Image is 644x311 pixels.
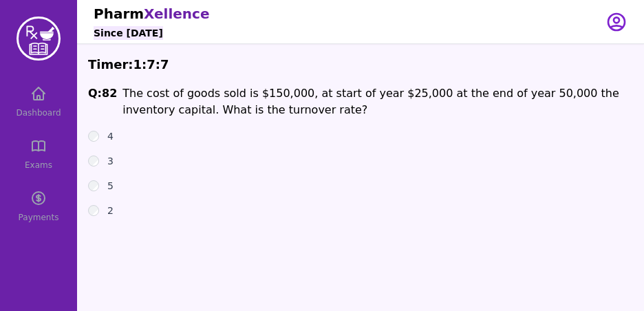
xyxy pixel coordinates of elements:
span: Pharm [94,6,144,22]
label: 4 [107,129,114,143]
h6: Since [DATE] [94,26,163,40]
img: PharmXellence Logo [17,17,61,61]
span: 7 [160,57,169,72]
span: 1 [133,57,142,72]
label: 3 [107,154,114,168]
span: 7 [147,57,155,72]
p: The cost of goods sold is $150,000, at start of year $25,000 at the end of year 50,000 the invent... [122,85,633,118]
span: Xellence [144,6,209,22]
h1: Q: 82 [88,85,117,118]
div: Timer: : : [88,55,633,74]
label: 2 [107,204,114,217]
label: 5 [107,179,114,193]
